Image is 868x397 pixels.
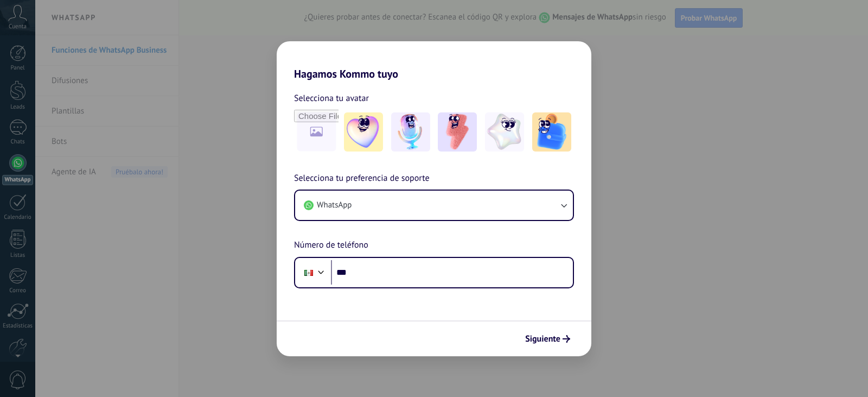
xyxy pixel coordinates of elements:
[298,261,319,284] div: Mexico: + 52
[391,112,430,152] img: -2.jpeg
[525,335,560,343] span: Siguiente
[277,41,591,80] h2: Hagamos Kommo tuyo
[485,112,524,152] img: -4.jpeg
[344,112,383,152] img: -1.jpeg
[317,200,352,211] span: WhatsApp
[532,112,571,152] img: -5.jpeg
[294,91,369,105] span: Selecciona tu avatar
[295,191,573,220] button: WhatsApp
[438,112,477,152] img: -3.jpeg
[520,330,575,348] button: Siguiente
[294,238,368,253] span: Número de teléfono
[294,172,430,186] span: Selecciona tu preferencia de soporte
